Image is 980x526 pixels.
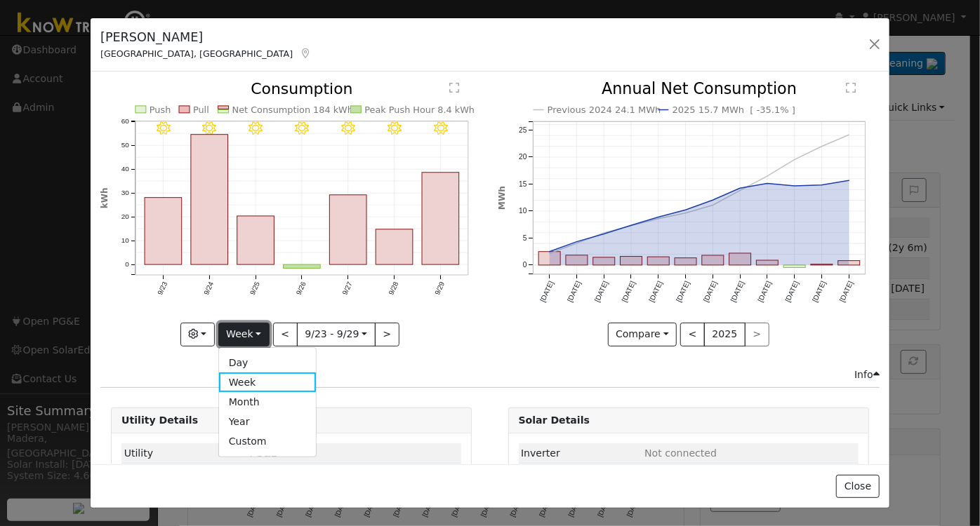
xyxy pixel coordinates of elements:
[121,213,130,221] text: 20
[737,188,743,194] circle: onclick=""
[764,174,770,180] circle: onclick=""
[297,323,376,346] button: 9/23 - 9/29
[522,234,527,242] text: 5
[647,280,664,304] text: [DATE]
[232,104,353,115] text: Net Consumption 184 kWh
[602,80,797,98] text: Annual Net Consumption
[121,189,130,197] text: 30
[757,280,774,304] text: [DATE]
[702,256,724,266] rect: onclick=""
[838,280,855,304] text: [DATE]
[737,186,743,191] circle: onclick=""
[203,122,217,136] i: 9/24 - Clear
[121,142,130,149] text: 50
[284,265,321,269] rect: onclick=""
[672,105,795,116] text: 2025 15.7 MWh [ -35.1% ]
[156,281,168,297] text: 9/23
[219,392,317,412] a: Month
[519,414,590,426] strong: Solar Details
[202,281,215,297] text: 9/24
[121,166,130,173] text: 40
[497,187,507,210] text: MWh
[376,229,413,264] rect: onclick=""
[295,281,307,297] text: 9/26
[249,281,261,297] text: 9/25
[682,208,688,213] circle: onclick=""
[656,215,661,220] circle: onclick=""
[100,28,312,46] h5: [PERSON_NAME]
[150,104,171,115] text: Push
[675,280,691,304] text: [DATE]
[620,257,642,265] rect: onclick=""
[566,255,588,265] rect: onclick=""
[729,254,751,266] rect: onclick=""
[219,353,317,372] a: Day
[710,203,715,208] circle: onclick=""
[547,105,661,116] text: Previous 2024 24.1 MWh
[538,280,555,304] text: [DATE]
[704,323,746,346] button: 2025
[121,118,130,126] text: 60
[121,464,247,484] td: Utility Data
[388,122,402,136] i: 9/28 - Clear
[250,447,277,459] span: ID: 16555796, authorized: 04/16/25
[838,261,860,265] rect: onclick=""
[854,367,880,382] div: Info
[219,432,317,452] a: Custom
[522,262,527,269] text: 0
[546,249,552,255] circle: onclick=""
[519,126,527,134] text: 25
[193,104,209,115] text: Pull
[620,280,637,304] text: [DATE]
[846,83,856,94] text: 
[574,239,579,245] circle: onclick=""
[100,188,110,209] text: kWh
[756,261,778,266] rect: onclick=""
[449,82,459,93] text: 
[218,323,270,346] button: Week
[237,216,274,264] rect: onclick=""
[819,182,825,188] circle: onclick=""
[628,223,634,229] circle: onclick=""
[300,48,312,59] a: Map
[608,323,677,346] button: Compare
[702,280,719,304] text: [DATE]
[519,180,527,188] text: 15
[423,173,460,264] rect: onclick=""
[121,414,198,426] strong: Utility Details
[792,183,797,189] circle: onclick=""
[249,122,263,136] i: 9/25 - Clear
[656,216,661,222] circle: onclick=""
[846,133,852,138] circle: onclick=""
[675,258,696,265] rect: onclick=""
[811,264,833,265] rect: onclick=""
[273,323,298,346] button: <
[601,231,607,237] circle: onclick=""
[295,122,309,136] i: 9/26 - Clear
[846,178,852,184] circle: onclick=""
[375,323,399,346] button: >
[819,144,825,149] circle: onclick=""
[125,261,129,269] text: 0
[330,195,367,264] rect: onclick=""
[601,231,607,236] circle: onclick=""
[546,251,552,257] circle: onclick=""
[566,280,583,304] text: [DATE]
[251,80,353,97] text: Consumption
[434,122,448,136] i: 9/29 - Clear
[811,280,828,304] text: [DATE]
[593,257,615,265] rect: onclick=""
[729,280,746,304] text: [DATE]
[157,122,171,136] i: 9/23 - Clear
[145,198,182,265] rect: onclick=""
[100,48,293,59] span: [GEOGRAPHIC_DATA], [GEOGRAPHIC_DATA]
[783,266,805,269] rect: onclick=""
[219,372,317,392] a: Week
[764,181,770,187] circle: onclick=""
[644,447,717,459] span: ID: null, authorized: None
[574,241,579,246] circle: onclick=""
[792,157,797,163] circle: onclick=""
[538,252,560,265] rect: onclick=""
[519,154,527,161] text: 20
